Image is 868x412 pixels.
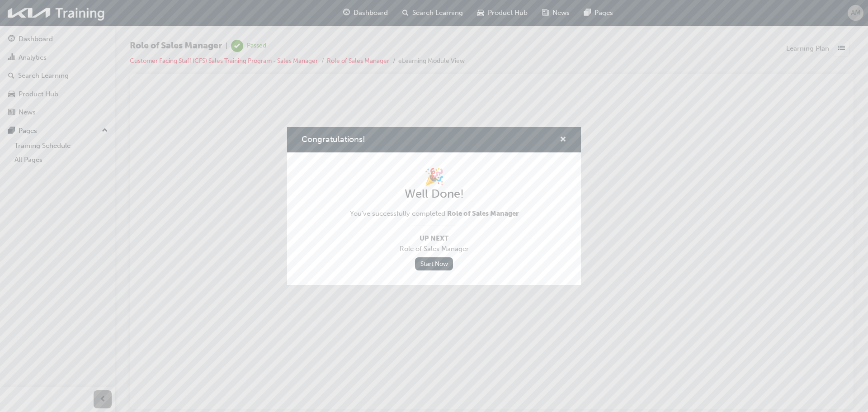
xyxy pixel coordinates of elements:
p: The content has ended. You may close this window. [4,7,706,48]
h1: 🎉 [350,167,519,187]
span: Up Next [350,233,519,244]
button: cross-icon [560,134,566,146]
span: Congratulations! [302,134,365,144]
h2: Well Done! [350,187,519,201]
div: Congratulations! [287,127,581,285]
span: You've successfully completed [350,208,519,219]
span: Role of Sales Manager [350,244,519,254]
a: Start Now [415,257,453,270]
span: Role of Sales Manager [447,209,519,218]
span: cross-icon [560,136,566,144]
